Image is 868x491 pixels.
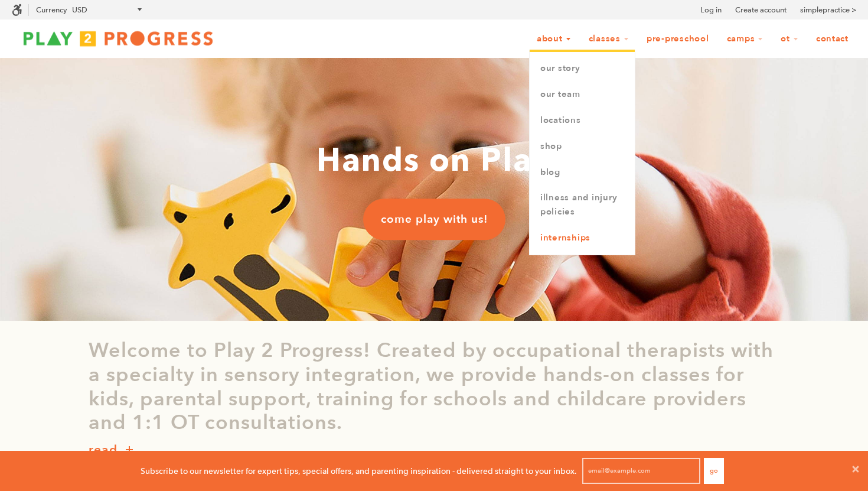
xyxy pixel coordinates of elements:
span: come play with us! [381,212,488,227]
a: Pre-Preschool [639,28,717,50]
p: read [89,441,118,460]
input: email@example.com [582,458,700,484]
a: Shop [530,134,635,160]
a: Locations [530,108,635,134]
a: Classes [581,28,637,50]
p: Subscribe to our newsletter for expert tips, special offers, and parenting inspiration - delivere... [141,464,577,477]
a: OT [773,28,806,50]
a: come play with us! [363,199,505,240]
a: Camps [719,28,771,50]
label: Currency [36,5,67,14]
a: About [529,28,579,50]
a: Internships [530,225,635,251]
a: Our Team [530,82,635,108]
a: Create account [735,4,787,16]
button: Go [704,458,724,484]
a: Log in [700,4,722,16]
a: Our Story [530,56,635,82]
a: Illness and Injury Policies [530,185,635,225]
p: Welcome to Play 2 Progress! Created by occupational therapists with a specialty in sensory integr... [89,339,779,435]
a: Blog [530,160,635,186]
img: Play2Progress logo [12,27,224,50]
a: simplepractice > [800,4,856,16]
a: Contact [808,28,856,50]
